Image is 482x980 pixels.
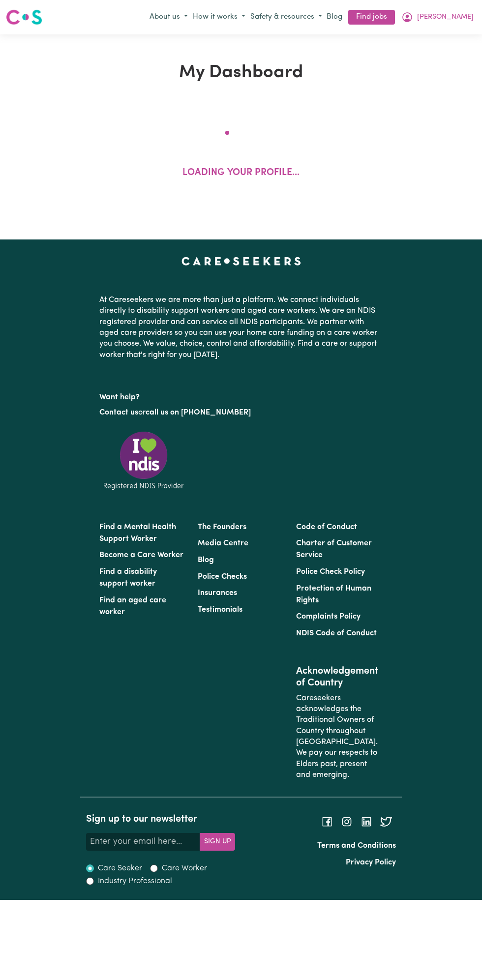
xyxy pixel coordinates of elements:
button: My Account [399,9,476,26]
a: Code of Conduct [296,523,357,531]
a: Police Checks [198,573,247,581]
p: Want help? [99,388,383,403]
h2: Acknowledgement of Country [296,665,383,689]
a: Insurances [198,589,237,597]
p: or [99,403,383,422]
a: Contact us [99,409,138,416]
label: Industry Professional [98,875,172,887]
a: Find an aged care worker [99,596,166,616]
a: Follow Careseekers on LinkedIn [361,817,372,825]
button: About us [147,9,190,26]
a: Careseekers home page [181,257,301,265]
button: Safety & resources [248,9,325,26]
label: Care Worker [162,862,207,874]
a: Find a Mental Health Support Worker [99,523,176,543]
button: Subscribe [200,833,235,851]
a: Careseekers logo [6,6,42,29]
a: Testimonials [198,606,242,614]
a: Protection of Human Rights [296,585,371,604]
button: How it works [190,9,248,26]
p: Loading your profile... [182,166,300,180]
a: The Founders [198,523,246,531]
a: Terms and Conditions [317,842,396,850]
img: Registered NDIS provider [99,430,188,491]
a: NDIS Code of Conduct [296,629,377,637]
p: Careseekers acknowledges the Traditional Owners of Country throughout [GEOGRAPHIC_DATA]. We pay o... [296,689,383,785]
a: Charter of Customer Service [296,539,372,559]
input: Enter your email here... [86,833,200,851]
img: Careseekers logo [6,8,42,26]
p: At Careseekers we are more than just a platform. We connect individuals directly to disability su... [99,291,383,364]
a: Blog [325,10,344,25]
label: Care Seeker [98,862,142,874]
a: Follow Careseekers on Twitter [380,817,392,825]
span: [PERSON_NAME] [417,12,474,23]
a: Become a Care Worker [99,551,183,559]
a: call us on [PHONE_NUMBER] [146,409,251,416]
h1: My Dashboard [46,62,436,84]
a: Media Centre [198,539,248,547]
a: Blog [198,556,214,564]
a: Privacy Policy [346,859,396,866]
a: Find a disability support worker [99,568,157,588]
a: Find jobs [348,10,395,25]
a: Follow Careseekers on Instagram [341,817,353,825]
a: Police Check Policy [296,568,365,576]
h2: Sign up to our newsletter [86,813,235,825]
a: Complaints Policy [296,613,361,621]
a: Follow Careseekers on Facebook [321,817,333,825]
